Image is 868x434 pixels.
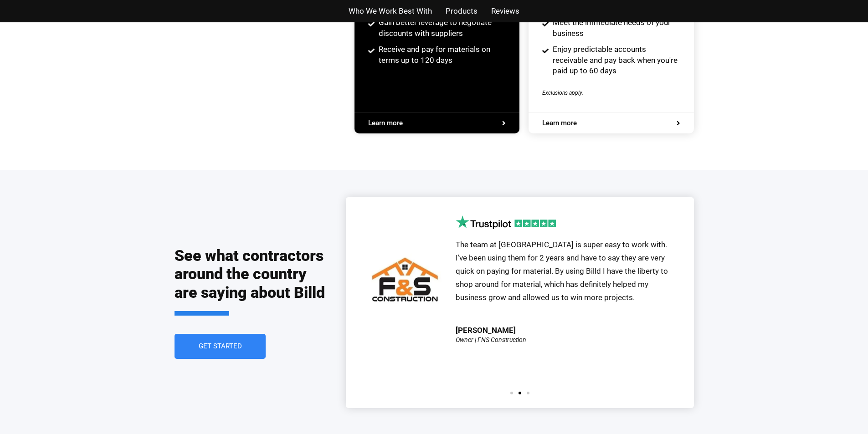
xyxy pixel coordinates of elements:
div: [PERSON_NAME] [456,327,516,334]
span: Receive and pay for materials on terms up to 120 days [376,44,506,66]
span: Learn more [368,120,403,127]
span: Exclusions apply. [542,90,583,96]
a: Get Started [175,334,266,359]
span: Get Started [198,343,241,350]
div: 2 / 3 [360,215,680,382]
span: Learn more [542,120,577,127]
a: Products [446,5,478,18]
a: Learn more [542,120,680,127]
span: The team at [GEOGRAPHIC_DATA] is super easy to work with. I’ve been using them for 2 years and ha... [456,240,668,302]
a: Who We Work Best With [349,5,432,18]
div: Owner | FNS Construction [456,337,526,343]
a: Reviews [491,5,519,18]
span: Go to slide 2 [519,392,521,394]
h2: See what contractors around the country are saying about Billd [175,246,328,316]
span: Gain better leverage to negotiate discounts with suppliers [376,17,506,39]
span: Go to slide 1 [510,392,513,394]
span: Enjoy predictable accounts receivable and pay back when you're paid up to 60 days [550,44,680,77]
span: Meet the immediate needs of your business [550,17,680,39]
span: Go to slide 3 [527,392,529,394]
a: Learn more [368,120,506,127]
